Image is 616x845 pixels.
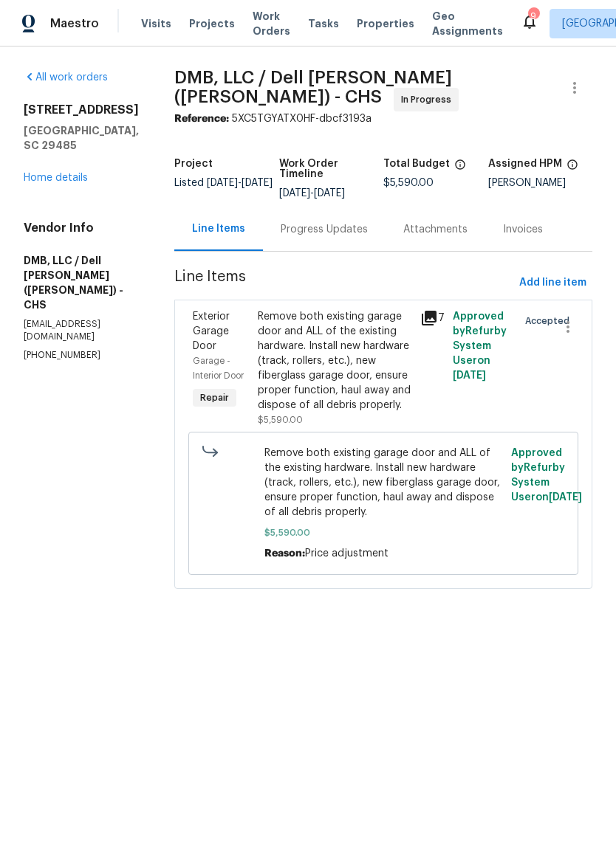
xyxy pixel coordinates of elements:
div: Attachments [403,222,468,237]
span: Add line item [519,274,586,292]
span: Garage - Interior Door [193,356,244,380]
span: Line Items [174,269,513,297]
span: Remove both existing garage door and ALL of the existing hardware. Install new hardware (track, r... [264,446,503,520]
span: Approved by Refurby System User on [511,448,582,503]
b: Reference: [174,114,229,124]
span: [DATE] [549,492,582,503]
div: 7 [420,309,444,327]
span: [DATE] [453,370,486,381]
span: Maestro [50,16,99,31]
div: Progress Updates [281,222,368,237]
h4: Vendor Info [24,221,139,235]
span: Listed [174,178,273,188]
h5: Assigned HPM [488,159,562,169]
h5: [GEOGRAPHIC_DATA], SC 29485 [24,123,139,153]
span: Tasks [308,18,339,29]
button: Add line item [513,269,592,297]
span: $5,590.00 [264,525,503,540]
h5: Total Budget [383,159,450,169]
span: In Progress [401,92,457,107]
p: [EMAIL_ADDRESS][DOMAIN_NAME] [24,318,139,343]
p: [PHONE_NUMBER] [24,349,139,362]
span: [DATE] [207,178,238,188]
div: [PERSON_NAME] [488,178,593,188]
h5: Work Order Timeline [279,159,384,179]
span: [DATE] [242,178,273,188]
div: Line Items [192,221,245,236]
span: [DATE] [314,188,345,199]
span: Visits [141,16,171,31]
span: Accepted [525,314,575,328]
span: - [207,178,273,188]
span: Repair [194,390,235,405]
div: Remove both existing garage door and ALL of the existing hardware. Install new hardware (track, r... [258,309,411,413]
h5: DMB, LLC / Dell [PERSON_NAME] ([PERSON_NAME]) - CHS [24,253,139,312]
a: All work orders [24,72,108,83]
h5: Project [174,159,213,169]
span: DMB, LLC / Dell [PERSON_NAME] ([PERSON_NAME]) - CHS [174,69,452,106]
a: Home details [24,173,88,183]
div: 9 [528,9,538,24]
span: Exterior Garage Door [193,311,230,351]
span: Projects [189,16,235,31]
span: The total cost of line items that have been proposed by Opendoor. This sum includes line items th... [454,159,466,178]
span: Reason: [264,548,305,559]
span: $5,590.00 [383,178,434,188]
span: The hpm assigned to this work order. [567,159,578,178]
div: 5XC5TGYATX0HF-dbcf3193a [174,111,592,126]
span: Approved by Refurby System User on [453,311,507,381]
span: Price adjustment [305,548,389,559]
span: [DATE] [279,188,310,199]
span: Geo Assignments [432,9,503,38]
span: Properties [357,16,414,31]
span: Work Orders [253,9,290,38]
span: - [279,188,345,199]
h2: [STREET_ADDRESS] [24,103,139,117]
span: $5,590.00 [258,415,303,424]
div: Invoices [503,222,543,237]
